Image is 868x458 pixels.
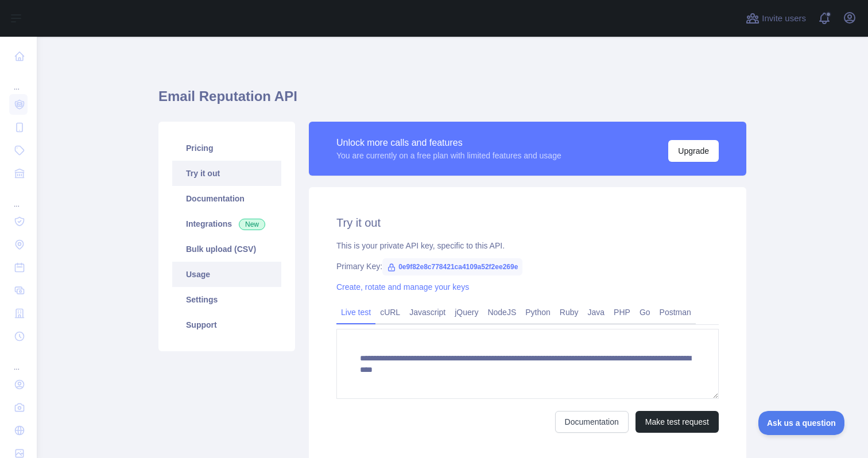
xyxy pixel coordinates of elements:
[762,12,806,25] span: Invite users
[172,312,281,337] a: Support
[9,349,28,372] div: ...
[635,303,655,321] a: Go
[336,303,375,321] a: Live test
[336,136,561,150] div: Unlock more calls and features
[609,303,635,321] a: PHP
[336,240,719,251] div: This is your private API key, specific to this API.
[239,219,265,230] span: New
[668,140,719,162] button: Upgrade
[336,215,719,231] h2: Try it out
[655,303,696,321] a: Postman
[583,303,610,321] a: Java
[172,211,281,236] a: Integrations New
[172,287,281,312] a: Settings
[483,303,521,321] a: NodeJS
[555,303,583,321] a: Ruby
[158,87,746,115] h1: Email Reputation API
[758,411,845,435] iframe: Toggle Customer Support
[172,135,281,161] a: Pricing
[9,186,28,209] div: ...
[9,69,28,92] div: ...
[172,236,281,262] a: Bulk upload (CSV)
[555,411,629,433] a: Documentation
[382,258,522,275] span: 0e9f82e8c778421ca4109a52f2ee269e
[336,261,719,272] div: Primary Key:
[336,282,469,292] a: Create, rotate and manage your keys
[635,411,719,433] button: Make test request
[172,186,281,211] a: Documentation
[172,262,281,287] a: Usage
[172,161,281,186] a: Try it out
[521,303,555,321] a: Python
[405,303,450,321] a: Javascript
[375,303,405,321] a: cURL
[450,303,483,321] a: jQuery
[743,9,808,28] button: Invite users
[336,150,561,161] div: You are currently on a free plan with limited features and usage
